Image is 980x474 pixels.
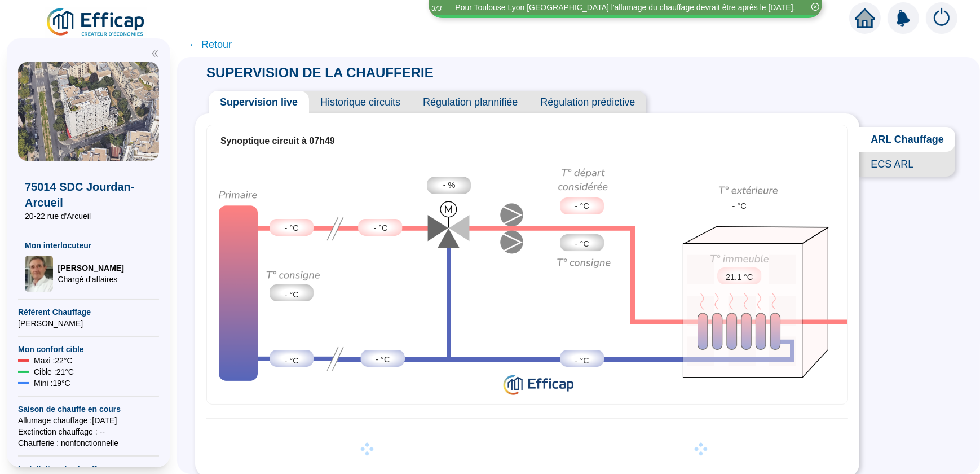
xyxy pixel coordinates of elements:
[209,91,309,113] span: Supervision live
[18,426,159,437] span: Exctinction chauffage : --
[412,91,529,113] span: Régulation plannifiée
[455,2,795,14] div: Pour Toulouse Lyon [GEOGRAPHIC_DATA] l'allumage du chauffage devrait être après le [DATE].
[25,210,152,222] span: 20-22 rue d'Arcueil
[18,344,159,355] span: Mon confort cible
[855,8,875,28] span: home
[859,127,955,152] span: ARL Chauffage
[575,200,589,213] span: - °C
[34,378,70,389] span: Mini : 19 °C
[45,7,147,38] img: efficap energie logo
[25,179,152,210] span: 75014 SDC Jourdan-Arcueil
[443,179,456,192] span: - %
[25,256,53,292] img: Chargé d'affaires
[285,289,299,301] span: - °C
[732,200,747,213] span: - °C
[285,222,299,235] span: - °C
[34,355,73,366] span: Maxi : 22 °C
[431,4,442,12] i: 3 / 3
[811,3,819,11] span: close-circle
[207,156,847,401] img: circuit-supervision.724c8d6b72cc0638e748.png
[18,403,159,415] span: Saison de chauffe en cours
[529,91,646,113] span: Régulation prédictive
[373,222,387,235] span: - °C
[207,156,847,401] div: Synoptique
[220,134,834,148] div: Synoptique circuit à 07h49
[188,37,232,52] span: ← Retour
[18,437,159,449] span: Chaufferie : non fonctionnelle
[285,355,299,367] span: - °C
[58,262,123,274] span: [PERSON_NAME]
[58,274,123,285] span: Chargé d'affaires
[18,306,159,318] span: Référent Chauffage
[34,366,74,378] span: Cible : 21 °C
[18,415,159,426] span: Allumage chauffage : [DATE]
[151,50,159,58] span: double-left
[575,238,589,251] span: - °C
[888,2,919,34] img: alerts
[25,240,152,251] span: Mon interlocuteur
[195,65,445,80] span: SUPERVISION DE LA CHAUFFERIE
[859,152,955,177] span: ECS ARL
[575,355,589,367] span: - °C
[18,318,159,329] span: [PERSON_NAME]
[376,354,390,366] span: - °C
[309,91,412,113] span: Historique circuits
[926,2,957,34] img: alerts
